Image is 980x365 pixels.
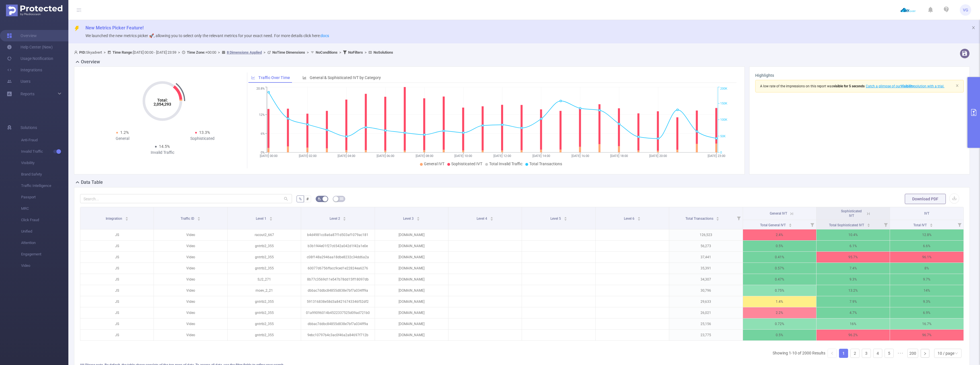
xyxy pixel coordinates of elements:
[890,252,963,263] p: 96.1%
[262,50,267,55] span: >
[816,229,890,240] p: 10.4%
[21,88,34,100] a: Reports
[306,197,309,201] span: #
[80,285,154,296] p: JS
[896,349,905,358] li: Next 5 Pages
[320,33,329,38] a: docs
[816,296,890,307] p: 7.9%
[21,237,68,249] span: Attention
[74,51,79,54] i: icon: user
[80,194,292,203] input: Search...
[490,216,493,218] i: icon: caret-up
[338,50,343,55] span: >
[873,349,882,358] a: 4
[154,241,227,251] p: Video
[649,154,667,158] tspan: [DATE] 20:00
[154,330,227,340] p: Video
[416,154,433,158] tspan: [DATE] 08:00
[363,50,368,55] span: >
[930,225,933,226] i: icon: caret-down
[216,50,222,55] span: >
[669,330,742,340] p: 23,775
[816,307,890,318] p: 4.7%
[228,229,301,240] p: racout2_667
[571,154,589,158] tspan: [DATE] 16:00
[228,252,301,263] p: gntrtb2_355
[416,216,420,218] i: icon: caret-up
[885,349,893,358] a: 5
[154,229,227,240] p: Video
[197,216,201,218] i: icon: caret-up
[343,218,346,220] i: icon: caret-down
[743,263,816,274] p: 0.57%
[403,217,415,221] span: Level 3
[907,349,918,358] li: 200
[862,349,871,358] li: 3
[338,154,355,158] tspan: [DATE] 04:00
[330,217,341,221] span: Level 2
[839,349,848,358] a: 1
[181,217,195,221] span: Traffic ID
[532,154,550,158] tspan: [DATE] 14:00
[80,318,154,329] p: JS
[176,50,182,55] span: >
[890,285,963,296] p: 14%
[227,50,262,55] u: 8 Dimensions Applied
[624,217,635,221] span: Level 6
[301,241,374,251] p: b3b1f44e01f27c6542a042d1f42a1e0e
[716,216,719,219] div: Sort
[720,134,726,138] tspan: 50K
[890,318,963,329] p: 16.7%
[867,223,870,224] i: icon: caret-up
[770,211,787,215] span: General IVT
[789,225,792,226] i: icon: caret-down
[890,263,963,274] p: 8%
[301,285,374,296] p: dbbac7ddbc84855d838e7bf7a034ff9a
[261,132,265,136] tspan: 6%
[708,154,725,158] tspan: [DATE] 23:00
[375,252,448,263] p: [DOMAIN_NAME]
[228,307,301,318] p: gntrtb2_355
[890,330,963,340] p: 96.7%
[905,194,946,204] button: Download PDF
[760,223,787,227] span: Total General IVT
[743,252,816,263] p: 0.41%
[21,169,68,180] span: Brand Safety
[197,216,201,219] div: Sort
[251,76,255,80] i: icon: line-chart
[106,217,123,221] span: Integration
[303,76,307,80] i: icon: bar-chart
[375,307,448,318] p: [DOMAIN_NAME]
[760,84,826,88] span: A low rate of the impressions on this report
[259,113,265,117] tspan: 12%
[187,50,205,55] b: Time Zone:
[789,223,792,226] div: Sort
[199,130,210,135] span: 13.3%
[841,209,862,218] span: Sophisticated IVT
[125,216,128,218] i: icon: caret-up
[955,352,958,356] i: icon: down
[963,4,968,16] span: VG
[154,307,227,318] p: Video
[669,229,742,240] p: 126,523
[477,217,488,221] span: Level 4
[228,330,301,340] p: gntrtb2_355
[80,229,154,240] p: JS
[21,157,68,169] span: Visibility
[743,296,816,307] p: 1.4%
[301,318,374,329] p: dbbac7ddbc84855d838e7bf7a034ff9a
[882,220,890,229] i: Filter menu
[375,229,448,240] p: [DOMAIN_NAME]
[375,263,448,274] p: [DOMAIN_NAME]
[301,296,374,307] p: 591316838e58d3a84216743346f52df2
[885,349,894,358] li: 5
[102,50,107,55] span: >
[6,5,62,16] img: Protected Media
[830,352,834,355] i: icon: left
[21,249,68,260] span: Engagement
[867,225,870,226] i: icon: caret-down
[318,197,321,200] i: icon: bg-colors
[80,307,154,318] p: JS
[923,352,927,355] i: icon: right
[154,102,171,106] tspan: 2,054,293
